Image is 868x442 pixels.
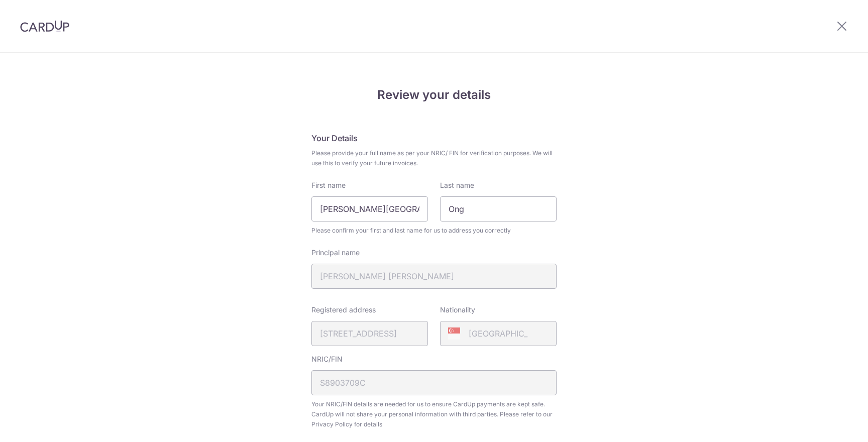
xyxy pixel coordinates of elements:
[440,180,474,190] label: Last name
[311,86,557,104] h4: Review your details
[311,305,376,315] label: Registered address
[311,226,557,236] span: Please confirm your first and last name for us to address you correctly
[311,354,343,364] label: NRIC/FIN
[440,305,475,315] label: Nationality
[311,180,346,190] label: First name
[440,196,557,222] input: Last name
[20,20,69,32] img: CardUp
[311,196,428,222] input: First Name
[311,399,557,429] span: Your NRIC/FIN details are needed for us to ensure CardUp payments are kept safe. CardUp will not ...
[311,132,557,144] h5: Your Details
[311,248,360,258] label: Principal name
[311,148,557,168] span: Please provide your full name as per your NRIC/ FIN for verification purposes. We will use this t...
